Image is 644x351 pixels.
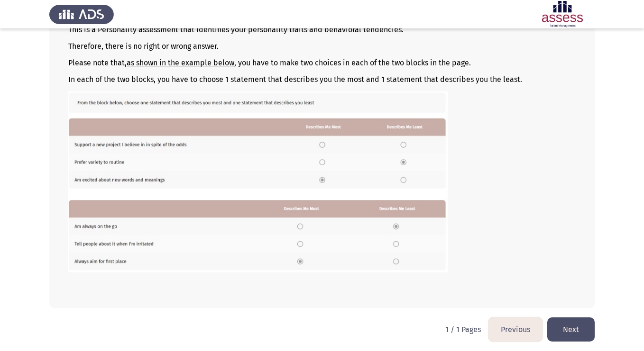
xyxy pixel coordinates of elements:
[530,1,595,27] img: Assessment logo of Development Assessment R1 (EN/AR)
[547,317,595,342] button: load next page
[127,58,234,67] u: as shown in the example below
[445,325,481,334] p: 1 / 1 Pages
[68,75,576,84] p: In each of the two blocks, you have to choose 1 statement that describes you the most and 1 state...
[488,317,543,342] button: load previous page
[68,42,576,51] p: Therefore, there is no right or wrong answer.
[68,58,576,67] p: Please note that, , you have to make two choices in each of the two blocks in the page.
[68,25,576,34] p: This is a Personality assessment that identifies your personality traits and behavioral tendencies.
[49,1,114,27] img: Assess Talent Management logo
[68,91,448,272] img: QURTIE9DTSBFTi5qcGcxNjM2MDE0NDQzNTMw.jpg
